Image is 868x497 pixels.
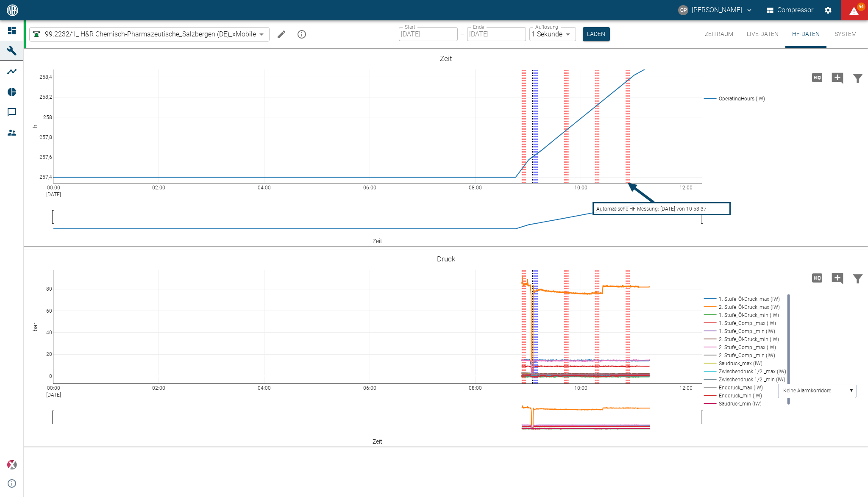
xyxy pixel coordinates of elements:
[31,29,256,39] a: 99.2232/1_ H&R Chemisch-Pharmazeutische_Salzbergen (DE)_xMobile
[293,26,310,43] button: mission info
[678,5,688,15] div: CP
[783,388,831,394] text: Keine Alarmkorridore
[848,67,868,89] button: Daten filtern
[807,73,827,81] span: Hohe Auflösung
[677,3,754,18] button: christoph.palm@neuman-esser.com
[273,26,290,43] button: Machine bearbeiten
[7,460,17,470] img: Xplore Logo
[848,267,868,289] button: Daten filtern
[399,27,458,41] input: DD.MM.YYYY
[45,29,256,39] span: 99.2232/1_ H&R Chemisch-Pharmazeutische_Salzbergen (DE)_xMobile
[807,273,827,281] span: Hohe Auflösung
[826,20,865,48] button: System
[698,20,740,48] button: Zeitraum
[405,23,415,31] label: Start
[6,4,19,16] img: logo
[785,20,826,48] button: HF-Daten
[765,3,815,18] button: Compressor
[596,206,707,212] text: Automatische HF Messung: [DATE] von 10-53-37
[740,20,785,48] button: Live-Daten
[473,23,484,31] label: Ende
[535,23,558,31] label: Auflösung
[857,3,865,11] span: 94
[827,267,848,289] button: Kommentar hinzufügen
[460,29,465,39] p: –
[821,3,836,18] button: Einstellungen
[529,27,576,41] div: 1 Sekunde
[583,27,610,41] button: Laden
[467,27,526,41] input: DD.MM.YYYY
[827,67,848,89] button: Kommentar hinzufügen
